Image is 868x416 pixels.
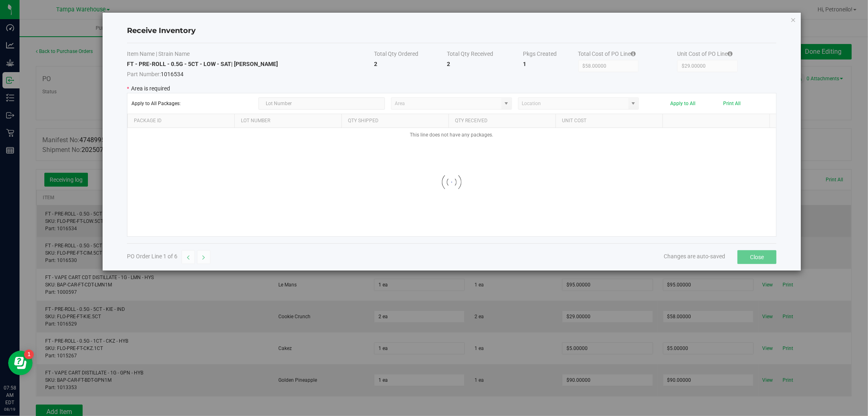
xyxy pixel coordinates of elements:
th: Qty Shipped [341,114,448,128]
iframe: Resource center unread badge [24,350,34,359]
button: Print All [723,101,741,106]
button: Close [737,250,776,264]
strong: 1 [523,61,526,67]
input: Lot Number [258,97,385,110]
th: Total Qty Received [447,50,523,60]
span: Area is required [131,85,170,92]
span: Changes are auto-saved [664,253,725,260]
span: Apply to All Packages: [131,101,252,106]
strong: 2 [447,61,450,67]
th: Pkgs Created [523,50,578,60]
th: Qty Received [448,114,555,128]
span: 1016534 [127,68,374,78]
iframe: Resource center [8,351,33,375]
th: Lot Number [234,114,341,128]
strong: 2 [374,61,377,67]
th: Unit Cost of PO Line [677,50,776,60]
i: Specifying a total cost will update all package costs. [728,51,732,57]
span: PO Order Line 1 of 6 [127,253,177,260]
th: Unit Cost [555,114,662,128]
span: Part Number: [127,71,161,77]
strong: FT - PRE-ROLL - 0.5G - 5CT - LOW - SAT | [PERSON_NAME] [127,61,278,67]
th: Item Name | Strain Name [127,50,374,60]
th: Total Qty Ordered [374,50,447,60]
th: Package Id [127,114,234,128]
button: Close modal [791,15,796,24]
button: Apply to All [670,101,695,106]
i: Specifying a total cost will update all package costs. [631,51,636,57]
h4: Receive Inventory [127,26,776,36]
th: Total Cost of PO Line [578,50,678,60]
